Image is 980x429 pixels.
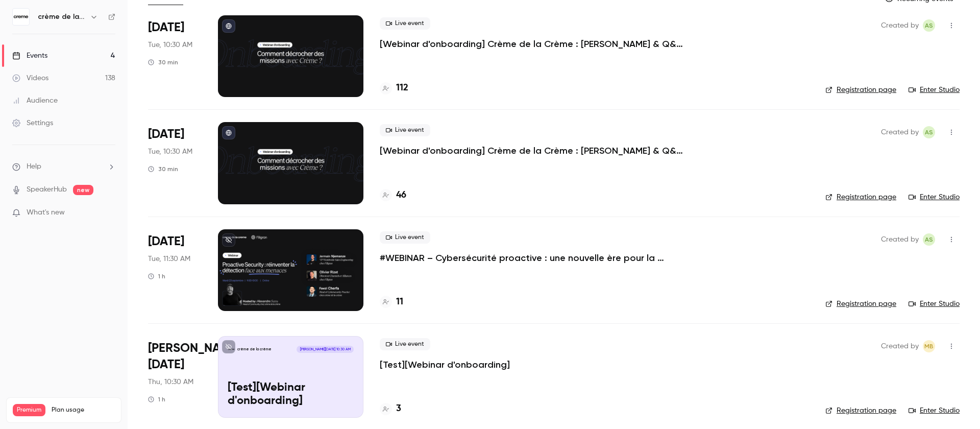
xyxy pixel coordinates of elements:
[380,188,406,202] a: 46
[237,347,272,352] p: crème de la crème
[52,406,115,414] span: Plan usage
[148,272,165,280] div: 1 h
[148,122,202,204] div: Sep 23 Tue, 10:30 AM (Europe/Madrid)
[825,192,896,202] a: Registration page
[148,229,202,311] div: Sep 23 Tue, 11:30 AM (Europe/Paris)
[228,382,354,408] p: [Test][Webinar d'onboarding]
[12,73,48,83] div: Videos
[12,96,58,106] div: Audience
[909,192,960,202] a: Enter Studio
[148,15,202,97] div: Sep 16 Tue, 10:30 AM (Europe/Madrid)
[380,17,430,30] span: Live event
[923,126,935,138] span: Alexandre Sutra
[148,395,165,403] div: 1 h
[148,254,190,264] span: Tue, 11:30 AM
[13,9,29,25] img: crème de la crème
[380,295,403,309] a: 11
[923,233,935,246] span: Alexandre Sutra
[881,233,919,246] span: Created by
[380,81,408,95] a: 112
[380,124,430,136] span: Live event
[148,233,184,250] span: [DATE]
[825,85,896,95] a: Registration page
[12,51,47,61] div: Events
[923,340,935,352] span: melanie b
[148,126,184,142] span: [DATE]
[38,12,86,22] h6: crème de la crème
[148,340,241,373] span: [PERSON_NAME][DATE]
[825,406,896,416] a: Registration page
[380,145,686,157] a: [Webinar d'onboarding] Crème de la Crème : [PERSON_NAME] & Q&A par [PERSON_NAME]
[218,336,363,418] a: [Test][Webinar d'onboarding] crème de la crème[PERSON_NAME][DATE] 10:30 AM[Test][Webinar d'onboar...
[73,185,93,195] span: new
[148,165,178,173] div: 30 min
[148,147,192,157] span: Tue, 10:30 AM
[380,231,430,244] span: Live event
[396,188,406,202] h4: 46
[148,377,193,387] span: Thu, 10:30 AM
[909,406,960,416] a: Enter Studio
[925,233,933,246] span: AS
[148,58,178,66] div: 30 min
[396,81,408,95] h4: 112
[825,299,896,309] a: Registration page
[12,118,53,128] div: Settings
[103,208,115,218] iframe: Noticeable Trigger
[380,402,401,416] a: 3
[12,161,115,172] li: help-dropdown-opener
[380,38,686,50] a: [Webinar d'onboarding] Crème de la Crème : [PERSON_NAME] & Q&A par [PERSON_NAME]
[923,19,935,32] span: Alexandre Sutra
[396,402,401,416] h4: 3
[924,340,934,352] span: mb
[148,19,184,36] span: [DATE]
[909,299,960,309] a: Enter Studio
[881,340,919,352] span: Created by
[297,346,353,353] span: [PERSON_NAME][DATE] 10:30 AM
[380,252,686,264] a: #WEBINAR – Cybersécurité proactive : une nouvelle ère pour la détection des menaces avec [PERSON_...
[881,19,919,32] span: Created by
[396,295,403,309] h4: 11
[925,126,933,138] span: AS
[27,207,65,218] span: What's new
[909,85,960,95] a: Enter Studio
[380,359,510,371] a: [Test][Webinar d'onboarding]
[13,404,45,416] span: Premium
[881,126,919,138] span: Created by
[27,184,67,195] a: SpeakerHub
[380,338,430,350] span: Live event
[925,19,933,32] span: AS
[148,336,202,418] div: Jan 1 Thu, 10:30 AM (Europe/Paris)
[27,161,41,172] span: Help
[148,40,192,50] span: Tue, 10:30 AM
